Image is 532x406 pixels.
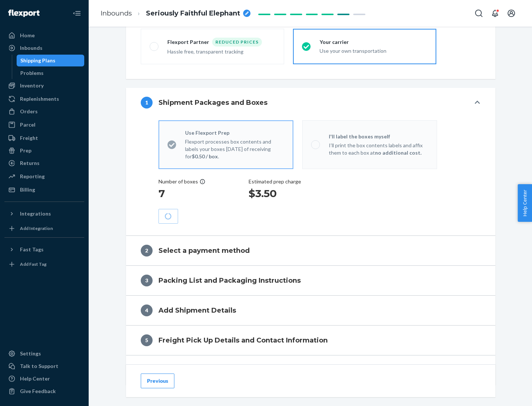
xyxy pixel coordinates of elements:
[185,129,284,137] div: Use Flexport Prep
[320,38,427,46] div: Your carrier
[126,355,495,385] button: 6Review and Confirm Shipment
[158,187,205,200] h1: 7
[8,10,40,17] img: Flexport logo
[126,326,495,355] button: 5Freight Pick Up Details and Contact Information
[20,246,44,253] div: Fast Tags
[20,57,55,64] div: Shipping Plans
[20,186,35,193] div: Billing
[20,95,59,103] div: Replenishments
[329,142,428,156] p: I’ll print the box contents labels and affix them to each box at
[167,38,212,46] div: Flexport Partner
[126,88,495,117] button: 1Shipment Packages and Boxes
[518,184,532,222] button: Help Center
[158,178,205,185] div: Number of boxes
[4,145,84,156] a: Prep
[158,246,250,255] h4: Select a payment method
[212,38,262,47] div: Reduced prices
[20,375,50,382] div: Help Center
[20,225,53,231] div: Add Integration
[20,121,35,128] div: Parcel
[4,184,84,196] a: Billing
[185,138,284,160] p: Flexport processes box contents and labels your boxes [DATE] of receiving for .
[20,69,44,77] div: Problems
[20,32,35,39] div: Home
[4,171,84,182] a: Reporting
[100,9,132,17] a: Inbounds
[4,385,84,397] button: Give Feedback
[126,236,495,265] button: 2Select a payment method
[4,93,84,105] a: Replenishments
[375,149,422,156] strong: no additional cost.
[4,223,84,234] a: Add Integration
[4,119,84,131] a: Parcel
[141,245,153,257] div: 2
[4,30,84,41] a: Home
[4,80,84,92] a: Inventory
[20,210,51,217] div: Integrations
[158,306,236,315] h4: Add Shipment Details
[126,296,495,325] button: 4Add Shipment Details
[141,97,153,109] div: 1
[20,147,31,154] div: Prep
[504,6,519,21] button: Open account menu
[20,388,56,395] div: Give Feedback
[158,98,267,107] h4: Shipment Packages and Boxes
[20,261,47,267] div: Add Fast Tag
[4,42,84,54] a: Inbounds
[192,153,218,159] strong: $0.50 / box
[141,374,174,388] button: Previous
[141,275,153,286] div: 3
[20,362,58,370] div: Talk to Support
[4,360,84,372] a: Talk to Support
[249,178,301,185] p: Estimated prep charge
[20,134,38,142] div: Freight
[249,187,301,200] h1: $3.50
[488,6,502,21] button: Open notifications
[4,157,84,169] a: Returns
[471,6,486,21] button: Open Search Box
[158,276,301,285] h4: Packing List and Packaging Instructions
[20,159,40,167] div: Returns
[20,82,44,89] div: Inventory
[320,47,427,55] div: Use your own transportation
[158,336,328,345] h4: Freight Pick Up Details and Contact Information
[4,348,84,359] a: Settings
[20,350,41,357] div: Settings
[141,334,153,346] div: 5
[20,108,38,115] div: Orders
[329,133,428,140] div: I'll label the boxes myself
[4,106,84,117] a: Orders
[4,132,84,144] a: Freight
[4,244,84,255] button: Fast Tags
[69,6,84,21] button: Close Navigation
[126,266,495,295] button: 3Packing List and Packaging Instructions
[95,3,256,24] ol: breadcrumbs
[20,173,45,180] div: Reporting
[146,9,240,18] span: Seriously Faithful Elephant
[141,304,153,316] div: 4
[20,44,42,52] div: Inbounds
[167,48,275,55] div: Hassle free, transparent tracking
[4,373,84,385] a: Help Center
[4,208,84,220] button: Integrations
[4,258,84,270] a: Add Fast Tag
[17,55,85,66] a: Shipping Plans
[17,67,85,79] a: Problems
